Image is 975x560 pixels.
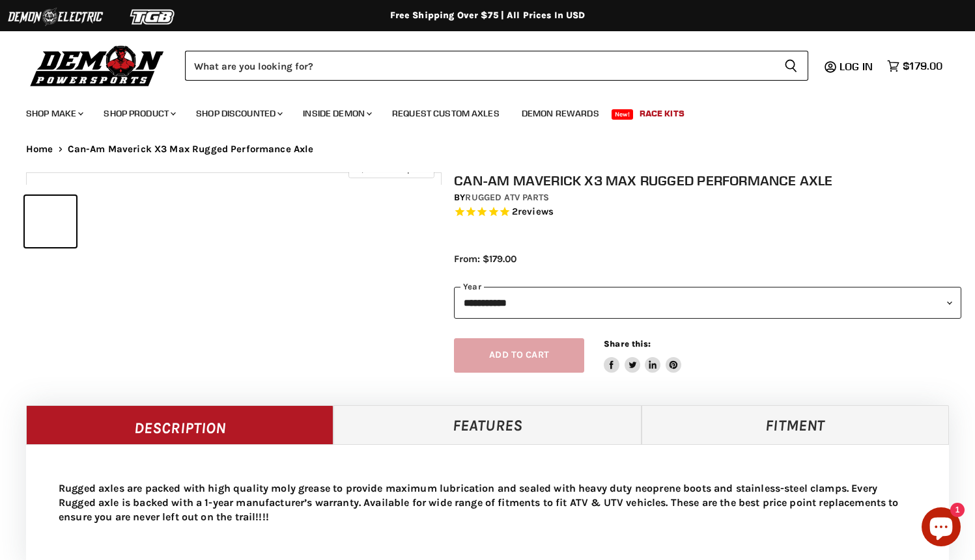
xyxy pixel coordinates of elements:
ul: Main menu [16,95,939,127]
aside: Share this: [604,338,681,373]
a: Inside Demon [293,100,380,127]
a: Log in [834,60,881,72]
img: TGB Logo 2 [104,5,202,29]
span: Log in [840,60,873,73]
span: Rated 5.0 out of 5 stars 2 reviews [454,206,961,219]
div: by [454,191,961,205]
a: $179.00 [881,57,949,75]
span: $179.00 [903,60,942,72]
span: New! [612,109,634,120]
a: Shop Product [94,100,184,127]
a: Fitment [642,405,949,444]
form: Product [185,51,808,81]
span: Click to expand [355,164,427,174]
img: Demon Powersports [26,42,169,88]
span: From: $179.00 [454,253,516,265]
span: Can-Am Maverick X3 Max Rugged Performance Axle [68,144,314,155]
a: Shop Discounted [186,100,290,127]
button: Search [774,51,808,81]
a: Shop Make [16,100,91,127]
span: reviews [518,206,554,217]
a: Race Kits [630,100,694,127]
p: Rugged axles are packed with high quality moly grease to provide maximum lubrication and sealed w... [59,481,916,524]
a: Description [26,405,333,444]
h1: Can-Am Maverick X3 Max Rugged Performance Axle [454,172,961,189]
span: 2 reviews [512,206,554,217]
button: IMAGE thumbnail [25,196,76,247]
a: Rugged ATV Parts [465,192,549,203]
select: year [454,287,961,319]
input: Search [185,51,774,81]
inbox-online-store-chat: Shopify online store chat [918,507,965,550]
a: Demon Rewards [512,100,609,127]
a: Home [26,144,53,155]
a: Features [333,405,641,444]
span: Share this: [604,339,651,349]
a: Request Custom Axles [382,100,509,127]
img: Demon Electric Logo 2 [7,5,104,29]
